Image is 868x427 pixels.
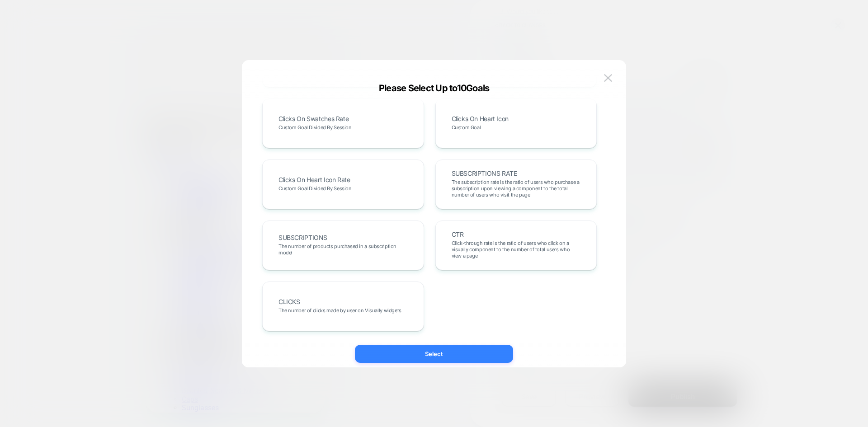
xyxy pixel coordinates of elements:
[452,179,581,198] span: The subscription rate is the ratio of users who purchase a subscription upon viewing a component ...
[452,170,517,177] span: SUBSCRIPTIONS RATE
[452,116,509,122] span: Clicks On Heart Icon
[355,345,513,363] button: Select
[452,240,581,259] span: Click-through rate is the ratio of users who click on a visually component to the number of total...
[604,74,612,82] img: close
